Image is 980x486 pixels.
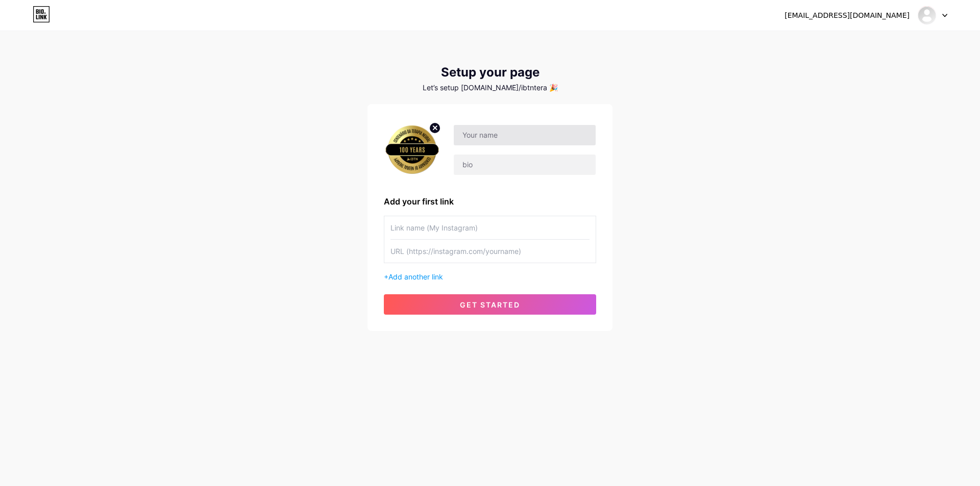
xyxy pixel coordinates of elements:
input: Your name [454,125,596,145]
img: profile pic [384,120,441,179]
div: [EMAIL_ADDRESS][DOMAIN_NAME] [785,10,910,21]
span: Add another link [388,272,443,281]
img: IBTN Terapia Neural [917,6,937,25]
input: bio [454,155,596,175]
div: Setup your page [367,65,612,80]
div: Add your first link [384,195,596,208]
div: + [384,271,596,282]
input: URL (https://instagram.com/yourname) [390,240,590,263]
input: Link name (My Instagram) [390,216,590,239]
button: get started [384,294,596,315]
div: Let’s setup [DOMAIN_NAME]/ibtntera 🎉 [367,84,612,92]
span: get started [460,300,520,309]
